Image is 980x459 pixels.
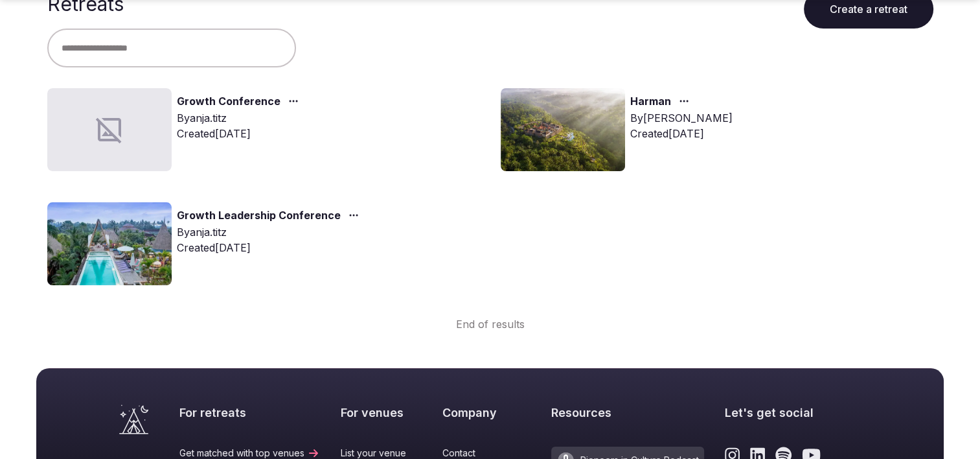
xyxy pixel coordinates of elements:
[501,88,625,171] img: Top retreat image for the retreat: Harman
[177,207,341,224] a: Growth Leadership Conference
[177,110,304,126] div: By anja.titz
[630,110,733,126] div: By [PERSON_NAME]
[177,93,280,110] a: Growth Conference
[442,405,531,421] h2: Company
[341,405,422,421] h2: For venues
[551,405,704,421] h2: Resources
[119,405,148,434] a: Visit the homepage
[177,126,304,141] div: Created [DATE]
[177,240,364,255] div: Created [DATE]
[179,405,320,421] h2: For retreats
[630,126,733,141] div: Created [DATE]
[177,224,364,240] div: By anja.titz
[630,93,671,110] a: Harman
[725,405,861,421] h2: Let's get social
[47,202,172,285] img: Top retreat image for the retreat: Growth Leadership Conference
[47,296,933,332] div: End of results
